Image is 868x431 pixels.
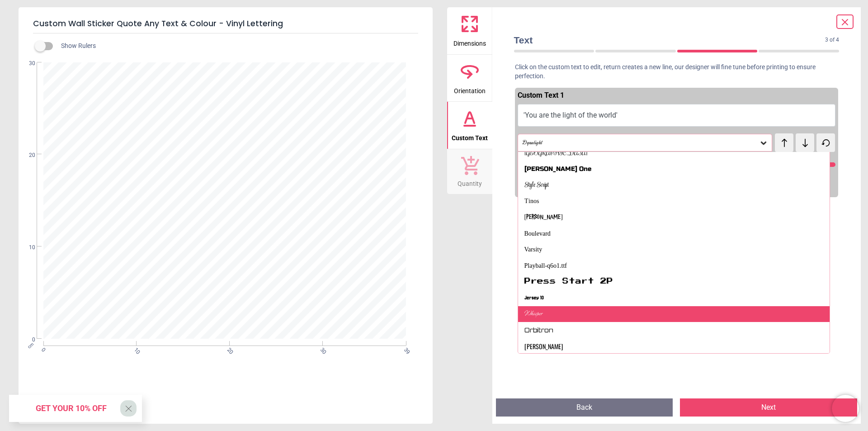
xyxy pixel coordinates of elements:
h5: Custom Wall Sticker Quote Any Text & Colour - Vinyl Lettering [33,14,418,33]
p: Click on the custom text to edit, return creates a new line, our designer will fine tune before p... [507,63,847,81]
button: Dimensions [447,7,492,54]
span: 0 [18,336,35,344]
span: Custom Text [452,129,488,143]
span: Quantity [458,175,482,189]
span: 3 of 4 [825,36,839,44]
div: Show Rulers [40,41,433,52]
div: [PERSON_NAME] [524,213,563,222]
span: Text [514,33,826,47]
div: Boulevard [524,229,551,238]
div: Whisper [524,310,542,319]
span: test [781,134,793,142]
div: Varsity [524,245,542,254]
iframe: Brevo live chat [832,395,859,422]
div: Orbitron [524,326,553,335]
button: Quantity [447,149,492,194]
span: Custom Text 1 [518,91,564,99]
span: test [775,135,781,143]
div: Press Start 2P [524,277,613,286]
button: Custom Text [447,102,492,149]
div: Dynalight [522,139,759,147]
button: Back [496,398,673,417]
div: Style Script [524,181,549,190]
span: Dimensions [453,35,486,48]
div: Jersey 10 [524,294,544,303]
button: 'You are the light of the world' [518,104,836,127]
span: 10 [18,244,35,251]
button: Next [680,398,857,417]
button: Orientation [447,55,492,102]
div: [PERSON_NAME] One [524,165,591,174]
div: [GEOGRAPHIC_DATA] [524,149,588,158]
span: 30 [18,60,35,67]
div: Tinos [524,197,539,206]
span: Orientation [454,82,486,96]
div: Playball-q6o1.ttf [524,261,567,270]
div: [PERSON_NAME] [524,342,563,351]
span: 20 [18,152,35,159]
